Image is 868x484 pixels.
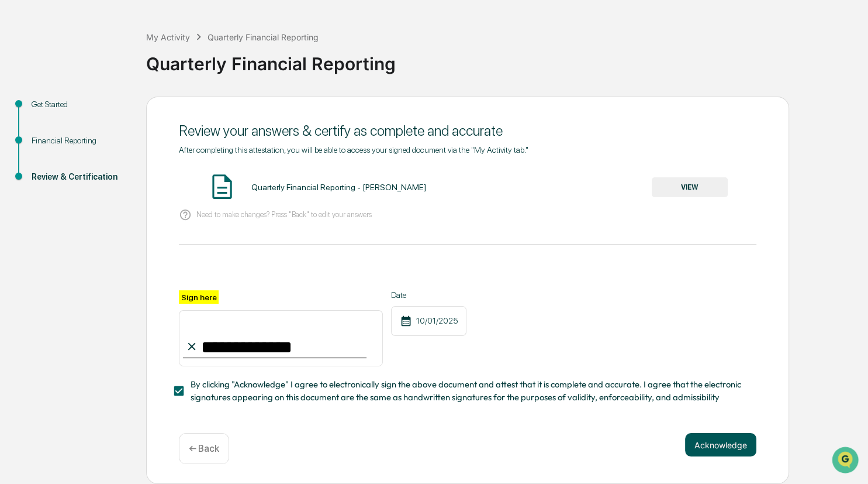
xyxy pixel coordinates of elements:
[82,198,141,207] a: Powered byPylon
[32,98,127,111] div: Get Started
[7,165,78,186] a: 🔎Data Lookup
[391,306,466,336] div: 10/01/2025
[208,172,237,201] img: Document Icon
[40,101,148,111] div: We're available if you need us!
[199,93,213,107] button: Start new chat
[831,445,862,477] iframe: Open customer support
[116,198,141,207] span: Pylon
[32,171,127,183] div: Review & Certification
[23,170,74,181] span: Data Lookup
[179,145,528,155] span: After completing this attestation, you will be able to access your signed document via the "My Ac...
[96,147,145,159] span: Attestations
[179,290,219,304] label: Sign here
[12,25,213,43] p: How can we help?
[80,143,150,164] a: 🗄️Attestations
[12,149,21,158] div: 🖐️
[251,183,426,192] div: Quarterly Financial Reporting - [PERSON_NAME]
[179,122,756,139] div: Review your answers & certify as complete and accurate
[685,433,756,456] button: Acknowledge
[391,290,466,300] label: Date
[7,143,80,164] a: 🖐️Preclearance
[196,210,372,219] p: Need to make changes? Press "Back" to edit your answers
[191,378,747,404] span: By clicking "Acknowledge" I agree to electronically sign the above document and attest that it is...
[12,90,33,111] img: 1746055101610-c473b297-6a78-478c-a979-82029cc54cd1
[652,177,728,197] button: VIEW
[146,32,190,42] div: My Activity
[23,147,75,159] span: Preclearance
[208,32,319,42] div: Quarterly Financial Reporting
[189,443,219,454] p: ← Back
[85,149,94,158] div: 🗄️
[40,90,192,101] div: Start new chat
[146,44,862,74] div: Quarterly Financial Reporting
[32,135,127,147] div: Financial Reporting
[12,171,21,180] div: 🔎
